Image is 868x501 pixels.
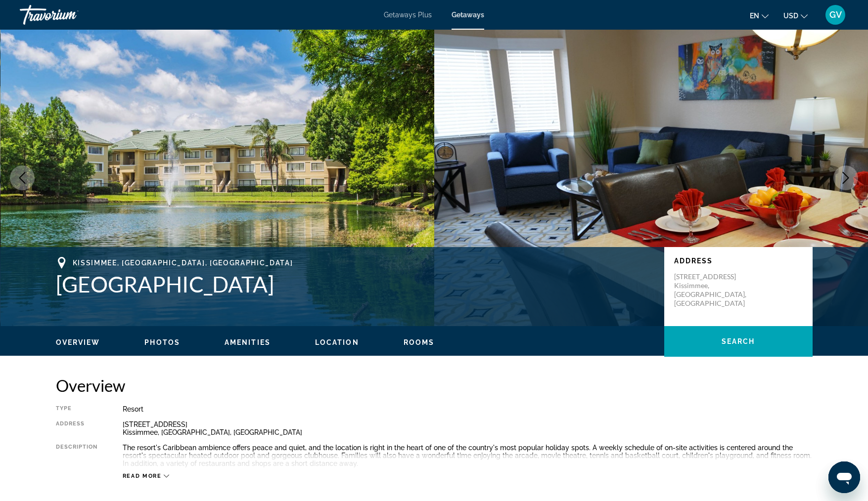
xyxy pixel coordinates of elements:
[404,338,435,347] button: Rooms
[56,338,100,347] button: Overview
[674,272,753,308] p: [STREET_ADDRESS] Kissimmee, [GEOGRAPHIC_DATA], [GEOGRAPHIC_DATA]
[225,338,271,346] span: Amenities
[225,338,271,347] button: Amenities
[123,472,170,480] button: Read more
[10,166,35,190] button: Previous image
[123,473,162,479] span: Read more
[384,11,432,19] a: Getaways Plus
[674,257,803,265] p: Address
[56,271,654,297] h1: [GEOGRAPHIC_DATA]
[452,11,484,19] a: Getaways
[315,338,359,347] button: Location
[315,338,359,346] span: Location
[73,259,293,267] span: Kissimmee, [GEOGRAPHIC_DATA], [GEOGRAPHIC_DATA]
[664,326,813,357] button: Search
[829,10,842,20] span: GV
[828,461,860,493] iframe: Кнопка запуска окна обмена сообщениями
[822,4,848,25] button: User Menu
[783,8,808,23] button: Change currency
[123,444,813,467] div: The resort's Caribbean ambience offers peace and quiet, and the location is right in the heart of...
[56,405,98,413] div: Type
[56,444,98,467] div: Description
[123,420,813,436] div: [STREET_ADDRESS] Kissimmee, [GEOGRAPHIC_DATA], [GEOGRAPHIC_DATA]
[783,12,798,20] span: USD
[144,338,180,346] span: Photos
[20,2,119,28] a: Travorium
[56,376,813,395] h2: Overview
[56,420,98,436] div: Address
[750,12,759,20] span: en
[404,338,435,346] span: Rooms
[722,337,755,345] span: Search
[833,166,858,190] button: Next image
[123,405,813,413] div: Resort
[56,338,100,346] span: Overview
[144,338,180,347] button: Photos
[750,8,769,23] button: Change language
